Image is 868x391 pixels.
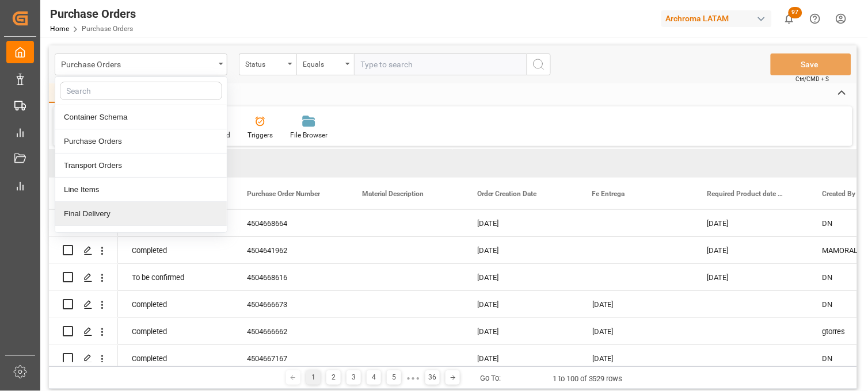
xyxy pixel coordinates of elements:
[527,53,551,75] button: search button
[118,318,233,344] div: Completed
[55,105,227,129] div: Container Schema
[61,56,215,71] div: Purchase Orders
[477,190,537,198] span: Order Creation Date
[303,56,342,70] div: Equals
[367,370,381,385] div: 4
[463,291,578,317] div: [DATE]
[578,318,694,344] div: [DATE]
[49,264,118,291] div: Press SPACE to select this row.
[661,7,776,29] button: Archroma LATAM
[326,370,341,385] div: 2
[707,190,785,198] span: Required Product date (AB)
[118,291,233,317] div: Completed
[480,373,501,384] div: Go To:
[694,264,809,290] div: [DATE]
[362,190,424,198] span: Material Description
[578,345,694,371] div: [DATE]
[233,291,348,317] div: 4504666673
[354,53,527,75] input: Type to search
[118,237,233,263] div: Completed
[802,6,828,32] button: Help Center
[245,56,284,70] div: Status
[553,373,623,385] div: 1 to 100 of 3529 rows
[233,345,348,371] div: 4504667167
[233,318,348,344] div: 4504666662
[463,318,578,344] div: [DATE]
[55,178,227,202] div: Line Items
[463,264,578,290] div: [DATE]
[578,291,694,317] div: [DATE]
[49,291,118,318] div: Press SPACE to select this row.
[233,264,348,290] div: 4504668616
[387,370,401,385] div: 5
[233,210,348,236] div: 4504668664
[49,345,118,372] div: Press SPACE to select this row.
[694,210,809,236] div: [DATE]
[407,374,420,382] div: ● ● ●
[50,5,136,22] div: Purchase Orders
[233,237,348,263] div: 4504641962
[118,264,233,290] div: To be confirmed
[694,237,809,263] div: [DATE]
[49,237,118,264] div: Press SPACE to select this row.
[55,202,227,226] div: Final Delivery
[425,370,440,385] div: 36
[290,130,328,140] div: File Browser
[49,318,118,345] div: Press SPACE to select this row.
[49,210,118,237] div: Press SPACE to select this row.
[463,237,578,263] div: [DATE]
[823,190,856,198] span: Created By
[50,25,69,33] a: Home
[776,6,802,32] button: show 97 new notifications
[592,190,625,198] span: Fe Entrega
[239,53,296,75] button: open menu
[55,226,227,250] div: Additionals
[796,75,829,83] span: Ctrl/CMD + S
[306,370,321,385] div: 1
[55,53,227,75] button: close menu
[347,370,361,385] div: 3
[463,210,578,236] div: [DATE]
[296,53,354,75] button: open menu
[248,130,273,140] div: Triggers
[463,345,578,371] div: [DATE]
[55,154,227,178] div: Transport Orders
[49,83,88,103] div: Home
[118,345,233,371] div: Completed
[661,10,772,27] div: Archroma LATAM
[55,129,227,154] div: Purchase Orders
[60,82,222,100] input: Search
[247,190,320,198] span: Purchase Order Number
[771,53,851,75] button: Save
[789,7,802,18] span: 97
